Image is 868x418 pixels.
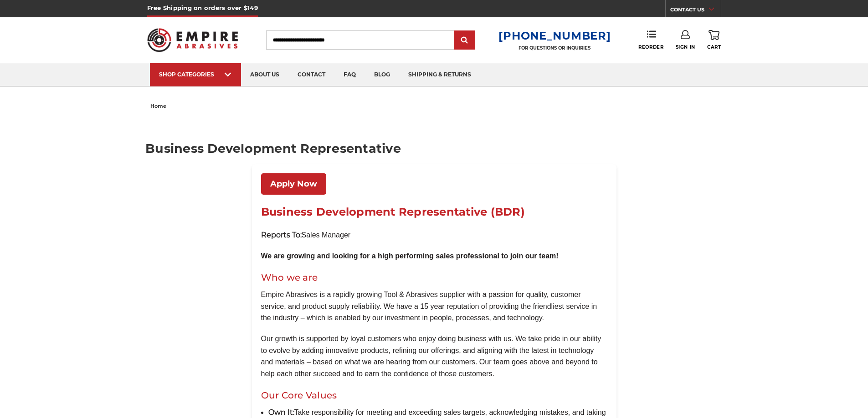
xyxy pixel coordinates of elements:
[261,173,326,195] a: Apply Now
[456,31,474,50] input: Submit
[261,333,607,379] p: Our growth is supported by loyal customers who enjoy doing business with us. We take pride in our...
[670,5,721,17] a: CONTACT US
[261,252,559,260] b: We are growing and looking for a high performing sales professional to join our team!
[150,103,166,109] span: home
[268,408,294,417] strong: Own It:
[261,231,302,239] strong: Reports To:
[498,29,611,42] a: [PHONE_NUMBER]
[261,289,607,324] p: Empire Abrasives is a rapidly growing Tool & Abrasives supplier with a passion for quality, custo...
[638,44,663,50] span: Reorder
[261,204,607,220] h1: Business Development Representative (BDR)
[147,22,238,58] img: Empire Abrasives
[145,142,723,155] h1: Business Development Representative
[288,63,334,86] a: contact
[638,30,663,50] a: Reorder
[261,388,607,402] h2: Our Core Values
[365,63,399,86] a: blog
[159,71,232,78] div: SHOP CATEGORIES
[261,229,607,241] p: Sales Manager
[334,63,365,86] a: faq
[399,63,480,86] a: shipping & returns
[261,271,607,284] h2: Who we are
[241,63,288,86] a: about us
[707,30,721,50] a: Cart
[498,45,611,51] p: FOR QUESTIONS OR INQUIRIES
[707,44,721,50] span: Cart
[676,44,695,50] span: Sign In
